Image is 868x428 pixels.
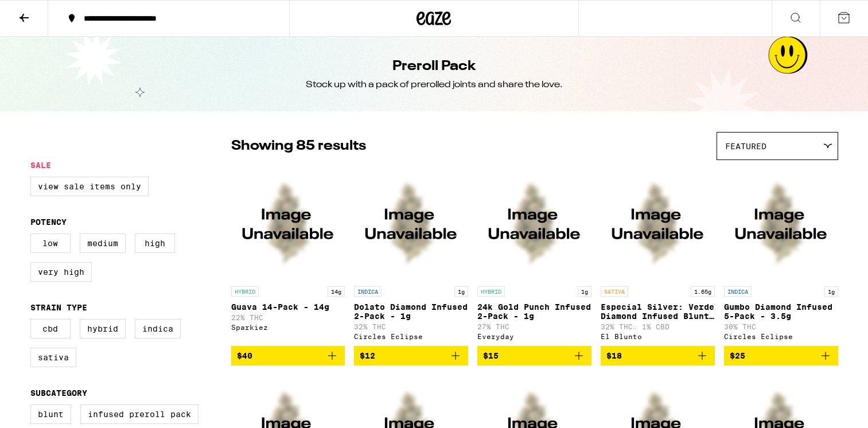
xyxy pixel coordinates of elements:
[135,319,181,338] label: Indica
[354,302,468,321] p: Dolato Diamond Infused 2-Pack - 1g
[80,234,126,253] label: Medium
[231,166,345,346] a: Open page for Guava 14-Pack - 14g from Sparkiez
[724,286,752,297] p: INDICA
[328,286,345,297] p: 14g
[477,333,591,340] div: Everyday
[477,323,591,330] p: 27% THC
[477,346,591,365] button: Add to bag
[477,286,505,297] p: HYBRID
[237,351,252,360] span: $40
[30,319,71,338] label: CBD
[231,324,345,331] div: Sparkiez
[30,234,71,253] label: Low
[354,323,468,330] p: 32% THC
[80,404,198,424] label: Infused Preroll Pack
[306,79,563,91] div: Stock up with a pack of prerolled joints and share the love.
[724,166,838,281] img: Circles Eclipse - Gumbo Diamond Infused 5-Pack - 3.5g
[135,234,175,253] label: High
[601,286,628,297] p: SATIVA
[601,166,715,346] a: Open page for Especial Silver: Verde Diamond Infused Blunt - 1.65g from El Blunto
[354,166,468,346] a: Open page for Dolato Diamond Infused 2-Pack - 1g from Circles Eclipse
[354,333,468,340] div: Circles Eclipse
[724,346,838,365] button: Add to bag
[691,286,715,297] p: 1.65g
[824,286,838,297] p: 1g
[730,351,745,360] span: $25
[578,286,591,297] p: 1g
[30,161,51,170] legend: Sale
[231,314,345,321] p: 22% THC
[477,166,591,281] img: Everyday - 24k Gold Punch Infused 2-Pack - 1g
[30,404,71,424] label: Blunt
[477,166,591,346] a: Open page for 24k Gold Punch Infused 2-Pack - 1g from Everyday
[30,348,76,367] label: Sativa
[30,388,87,398] legend: Subcategory
[606,351,622,360] span: $18
[231,166,345,281] img: Sparkiez - Guava 14-Pack - 14g
[601,302,715,321] p: Especial Silver: Verde Diamond Infused Blunt - 1.65g
[360,351,375,360] span: $12
[477,302,591,321] p: 24k Gold Punch Infused 2-Pack - 1g
[231,286,259,297] p: HYBRID
[30,303,87,312] legend: Strain Type
[80,319,126,338] label: Hybrid
[231,346,345,365] button: Add to bag
[601,333,715,340] div: El Blunto
[30,262,92,282] label: Very High
[231,302,345,312] p: Guava 14-Pack - 14g
[601,346,715,365] button: Add to bag
[483,351,499,360] span: $15
[601,166,715,281] img: El Blunto - Especial Silver: Verde Diamond Infused Blunt - 1.65g
[30,177,149,196] label: View Sale Items Only
[724,333,838,340] div: Circles Eclipse
[354,166,468,281] img: Circles Eclipse - Dolato Diamond Infused 2-Pack - 1g
[724,302,838,321] p: Gumbo Diamond Infused 5-Pack - 3.5g
[354,286,382,297] p: INDICA
[724,323,838,330] p: 30% THC
[724,166,838,346] a: Open page for Gumbo Diamond Infused 5-Pack - 3.5g from Circles Eclipse
[601,323,715,330] p: 32% THC: 1% CBD
[354,346,468,365] button: Add to bag
[30,217,67,227] legend: Potency
[725,142,766,151] span: Featured
[231,137,366,156] p: Showing 85 results
[392,57,476,76] h1: Preroll Pack
[454,286,468,297] p: 1g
